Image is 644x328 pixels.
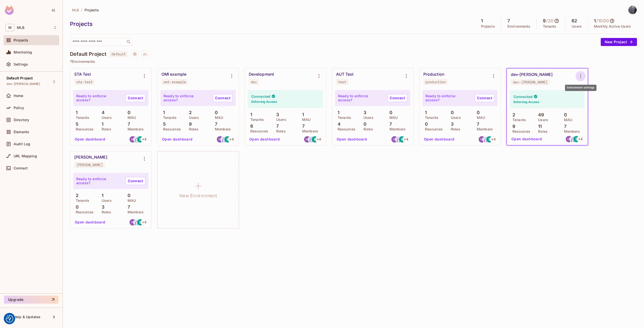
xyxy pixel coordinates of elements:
[536,129,548,133] p: Roles
[308,136,314,143] img: raphaela.hotten@web.de
[274,124,279,129] p: 7
[74,72,91,77] div: STA Test
[125,193,131,198] p: 0
[186,122,192,127] p: 9
[422,127,443,131] p: Resources
[81,8,82,12] li: /
[85,8,99,12] span: Projects
[422,135,457,143] button: Open dashboard
[314,71,324,81] button: Environment settings
[594,18,596,23] h5: 1
[73,199,89,203] p: Tenants
[73,116,89,120] p: Tenants
[474,116,485,120] p: MAU
[510,124,515,129] p: 9
[594,24,631,28] p: Monthly Active Users
[133,219,140,225] img: raphaela.hotten@web.de
[317,137,321,141] span: + 4
[142,220,146,224] span: + 4
[387,94,407,102] a: Connect
[543,24,556,28] p: Tenants
[186,116,199,120] p: Users
[422,116,438,120] p: Tenants
[304,136,310,143] img: m.lb@outlook.com
[387,127,406,131] p: Members
[481,18,483,23] h5: 1
[213,94,233,102] a: Connect
[274,129,286,133] p: Roles
[212,110,218,115] p: 0
[336,72,353,77] div: AUT Test
[481,24,495,28] p: Projects
[186,110,192,115] p: 2
[391,136,398,143] img: m.lb@outlook.com
[404,137,408,141] span: + 4
[99,205,104,210] p: 3
[335,122,341,127] p: 4
[274,118,286,122] p: Users
[221,136,227,143] img: raphaela.hotten@web.de
[511,72,553,77] div: dev-[PERSON_NAME]
[335,110,339,115] p: 1
[142,137,146,141] span: + 4
[227,71,237,81] button: Environment settings
[162,72,186,77] div: OMI example
[491,137,495,141] span: + 4
[164,80,186,84] div: omi-example
[125,127,144,131] p: Members
[401,137,403,141] span: E
[227,137,229,141] span: E
[489,137,491,141] span: E
[572,18,577,23] h5: 62
[338,80,346,84] div: test
[387,110,392,115] p: 0
[99,210,111,214] p: Roles
[14,38,28,42] span: Projects
[99,116,112,120] p: Users
[160,116,177,120] p: Tenants
[507,24,531,28] p: Environments
[576,137,578,141] span: E
[247,135,282,143] button: Open dashboard
[561,112,567,117] p: 0
[565,85,596,91] div: Environment settings
[125,210,144,214] p: Members
[160,122,166,127] p: 5
[212,116,223,120] p: MAU
[387,122,392,127] p: 7
[300,112,304,117] p: 1
[251,94,270,99] h4: Connected
[572,24,582,28] p: Users
[248,112,252,117] p: 1
[546,18,554,23] h5: / 20
[335,135,369,143] button: Open dashboard
[217,136,223,143] img: m.lb@outlook.com
[14,50,32,54] span: Monitoring
[601,38,637,46] button: New Project
[423,72,444,77] div: Production
[70,51,106,57] h4: Default Project
[73,110,77,115] p: 1
[509,135,544,143] button: Open dashboard
[448,116,461,120] p: Users
[361,127,373,131] p: Roles
[99,127,111,131] p: Roles
[510,118,526,122] p: Tenants
[300,124,305,129] p: 7
[14,106,24,110] span: Policy
[73,218,107,226] button: Open dashboard
[448,122,454,127] p: 3
[6,315,13,322] button: Consent Preferences
[160,110,165,115] p: 1
[248,124,253,129] p: 6
[248,129,268,133] p: Resources
[448,110,454,115] p: 0
[125,110,131,115] p: 0
[361,122,367,127] p: 0
[5,6,14,15] img: SReyMgAAAABJRU5ErkJggg==
[422,110,427,115] p: 1
[489,71,499,81] button: Environment settings
[130,219,136,225] img: m.lb@outlook.com
[186,127,198,131] p: Roles
[133,136,140,143] img: raphaela.hotten@web.de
